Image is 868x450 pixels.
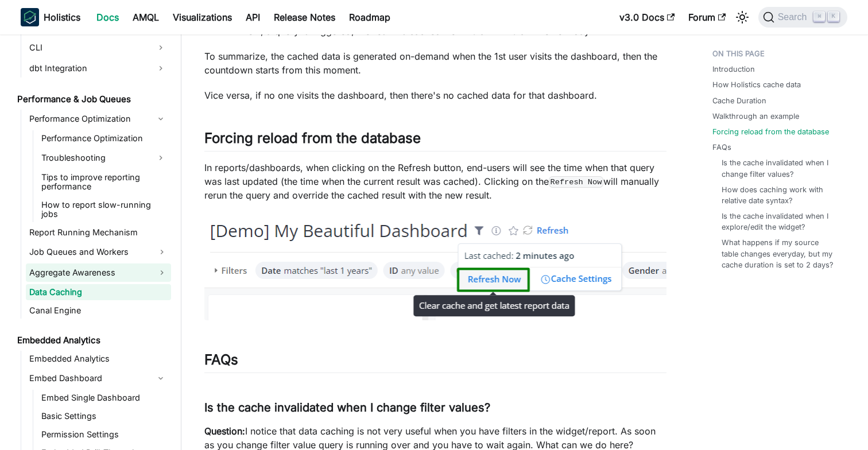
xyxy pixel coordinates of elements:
[26,110,150,128] a: Performance Optimization
[21,8,80,26] a: HolisticsHolistics
[26,369,150,387] a: Embed Dashboard
[712,126,829,137] a: Forcing reload from the database
[613,8,681,26] a: v3.0 Docs
[166,8,239,26] a: Visualizations
[712,95,766,106] a: Cache Duration
[38,408,171,424] a: Basic Settings
[204,214,666,320] img: Refresh Cache
[774,12,814,22] span: Search
[204,425,245,437] strong: Question:
[733,8,751,26] button: Switch between dark and light mode (currently light mode)
[150,59,171,77] button: Expand sidebar category 'dbt Integration'
[712,111,799,122] a: Walkthrough an example
[722,237,836,270] a: What happens if my source table changes everyday, but my cache duration is set to 2 days?
[239,8,267,26] a: API
[150,110,171,128] button: Collapse sidebar category 'Performance Optimization'
[90,8,126,26] a: Docs
[26,38,150,57] a: CLI
[722,211,836,232] a: Is the cache invalidated when I explore/edit the widget?
[38,390,171,406] a: Embed Single Dashboard
[44,10,80,24] b: Holistics
[14,332,171,348] a: Embedded Analytics
[26,263,171,282] a: Aggregate Awareness
[126,8,166,26] a: AMQL
[758,7,847,28] button: Search (Command+K)
[26,59,150,77] a: dbt Integration
[150,38,171,57] button: Expand sidebar category 'CLI'
[722,157,836,179] a: Is the cache invalidated when I change filter values?
[712,79,801,90] a: How Holistics cache data
[722,184,836,206] a: How does caching work with relative date syntax?
[38,130,171,146] a: Performance Optimization
[26,284,171,300] a: Data Caching
[204,130,666,152] h2: Forcing reload from the database
[813,11,825,22] kbd: ⌘
[26,351,171,367] a: Embedded Analytics
[828,11,839,22] kbd: K
[38,169,171,195] a: Tips to improve reporting performance
[204,161,666,202] p: In reports/dashboards, when clicking on the Refresh button, end-users will see the time when that...
[21,8,39,26] img: Holistics
[150,369,171,387] button: Collapse sidebar category 'Embed Dashboard'
[38,197,171,222] a: How to report slow-running jobs
[712,142,731,153] a: FAQs
[26,224,171,240] a: Report Running Mechanism
[204,49,666,77] p: To summarize, the cached data is generated on-demand when the 1st user visits the dashboard, then...
[38,426,171,443] a: Permission Settings
[342,8,397,26] a: Roadmap
[26,302,171,319] a: Canal Engine
[38,149,150,167] a: Troubleshooting
[712,64,755,75] a: Introduction
[549,176,603,188] code: Refresh Now
[150,149,171,167] button: Expand sidebar category 'Troubleshooting'
[9,34,181,450] nav: Docs sidebar
[204,88,666,102] p: Vice versa, if no one visits the dashboard, then there's no cached data for that dashboard.
[267,8,342,26] a: Release Notes
[204,401,666,415] h3: Is the cache invalidated when I change filter values?
[681,8,733,26] a: Forum
[204,351,666,373] h2: FAQs
[26,243,171,261] a: Job Queues and Workers
[14,91,171,107] a: Performance & Job Queues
